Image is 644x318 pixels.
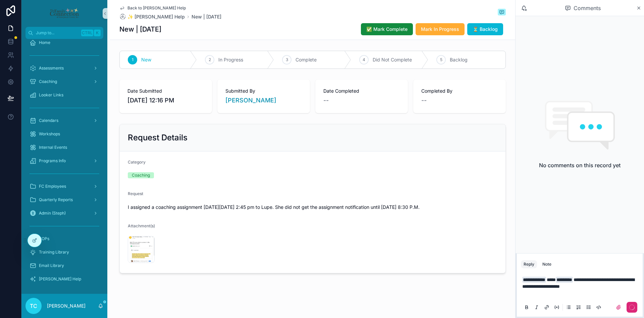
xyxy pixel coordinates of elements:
span: ⏳ Backlog [473,26,498,33]
span: 2 [209,57,211,62]
span: I assigned a coaching assignment [DATE][DATE] 2:45 pm to Lupe. She did not get the assignment not... [128,204,497,211]
span: Email Library [39,263,64,268]
div: Note [542,262,551,267]
span: Programs Info [39,158,66,164]
span: -- [421,96,427,105]
span: Coaching [39,79,57,84]
a: FC Employees [25,180,103,192]
a: [PERSON_NAME] Help [25,273,103,285]
div: Coaching [132,172,150,178]
button: Reply [521,260,537,268]
span: Back to [PERSON_NAME] Help [127,5,186,11]
span: Comments [574,4,601,12]
span: Category [128,160,146,165]
span: -- [323,96,329,105]
img: App logo [49,8,79,19]
a: Calendars [25,115,103,127]
span: Assessments [39,65,64,71]
button: ✅ Mark Complete [361,23,413,35]
span: Complete [296,56,317,63]
h2: Request Details [128,132,187,143]
span: Completed By [421,88,498,94]
span: Attachment(s) [128,223,155,228]
span: [PERSON_NAME] Help [39,276,81,282]
a: Home [25,37,103,49]
button: Jump to...CtrlK [25,27,103,39]
a: New | [DATE] [192,13,221,20]
span: New [141,56,151,63]
h1: New | [DATE] [119,25,161,34]
div: scrollable content [21,39,107,294]
span: Calendars [39,118,58,123]
a: ✨ [PERSON_NAME] Help [119,13,185,20]
span: Date Completed [323,88,400,94]
span: Submitted By [225,88,302,94]
a: Programs Info [25,155,103,167]
span: Quarterly Reports [39,197,73,202]
a: Internal Events [25,141,103,153]
span: 1 [132,57,133,62]
span: Admin (Steph) [39,211,66,216]
span: Ctrl [81,30,93,36]
span: [DATE] 12:16 PM [127,96,204,105]
h2: No comments on this record yet [539,161,621,169]
p: [PERSON_NAME] [47,303,86,309]
span: 4 [363,57,365,62]
span: 3 [286,57,288,62]
span: SOPs [39,236,49,241]
a: Admin (Steph) [25,207,103,219]
a: SOPs [25,233,103,245]
span: Backlog [450,56,468,63]
a: [PERSON_NAME] [225,96,276,105]
a: Looker Links [25,89,103,101]
span: Request [128,191,143,196]
span: ✨ [PERSON_NAME] Help [127,13,185,20]
span: Workshops [39,131,60,137]
button: Note [540,260,554,268]
span: K [95,30,100,36]
a: Workshops [25,128,103,140]
span: Looker Links [39,92,63,98]
span: FC Employees [39,184,66,189]
span: 5 [440,57,442,62]
span: TC [30,302,37,310]
span: Internal Events [39,145,67,150]
button: Mark In Progress [416,23,465,35]
button: ⏳ Backlog [467,23,503,35]
span: In Progress [218,56,243,63]
a: Coaching [25,76,103,88]
span: Did Not Complete [373,56,412,63]
a: Back to [PERSON_NAME] Help [119,5,186,11]
a: Quarterly Reports [25,194,103,206]
span: Date Submitted [127,88,204,94]
a: Assessments [25,62,103,74]
a: Training Library [25,246,103,258]
a: Email Library [25,260,103,272]
span: Mark In Progress [421,26,459,33]
span: Home [39,40,50,45]
span: Training Library [39,249,69,255]
span: ✅ Mark Complete [366,26,408,33]
span: Jump to... [36,30,78,36]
